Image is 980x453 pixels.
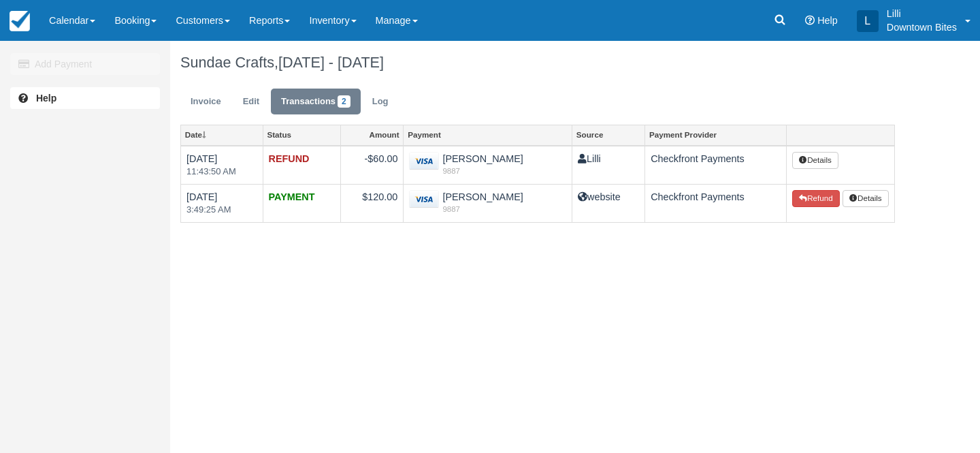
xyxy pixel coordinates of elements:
div: L [857,10,879,32]
a: Invoice [180,89,231,115]
a: Transactions2 [271,89,361,115]
p: Lilli [887,7,957,20]
button: Refund [792,190,840,208]
td: $120.00 [340,184,404,222]
td: [PERSON_NAME] [404,184,572,222]
a: Payment Provider [645,125,786,144]
td: Lilli [572,146,645,185]
td: Checkfront Payments [645,146,787,185]
em: 11:43:50 AM [186,166,257,178]
td: website [572,184,645,222]
a: Source [572,125,644,144]
td: [PERSON_NAME] [404,146,572,185]
em: 9887 [409,204,566,215]
img: visa.png [409,152,439,170]
a: Help [10,87,160,109]
a: Payment [404,125,572,144]
button: Details [792,152,838,170]
span: Help [817,15,838,26]
p: Downtown Bites [887,20,957,34]
td: Checkfront Payments [645,184,787,222]
a: Date [181,125,263,144]
button: Details [843,190,889,208]
td: [DATE] [181,146,263,185]
span: 2 [338,95,350,108]
a: Status [263,125,340,144]
td: -$60.00 [340,146,404,185]
em: 9887 [409,166,566,176]
img: visa.png [409,190,439,208]
td: [DATE] [181,184,263,222]
a: Amount [341,125,404,144]
i: Help [805,16,815,25]
a: Edit [233,89,269,115]
h1: Sundae Crafts, [180,54,895,71]
strong: REFUND [269,153,310,164]
a: Log [362,89,399,115]
em: 3:49:25 AM [186,204,257,217]
strong: PAYMENT [269,191,315,202]
b: Help [36,93,56,104]
span: [DATE] - [DATE] [278,54,384,71]
img: checkfront-main-nav-mini-logo.png [10,11,30,31]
